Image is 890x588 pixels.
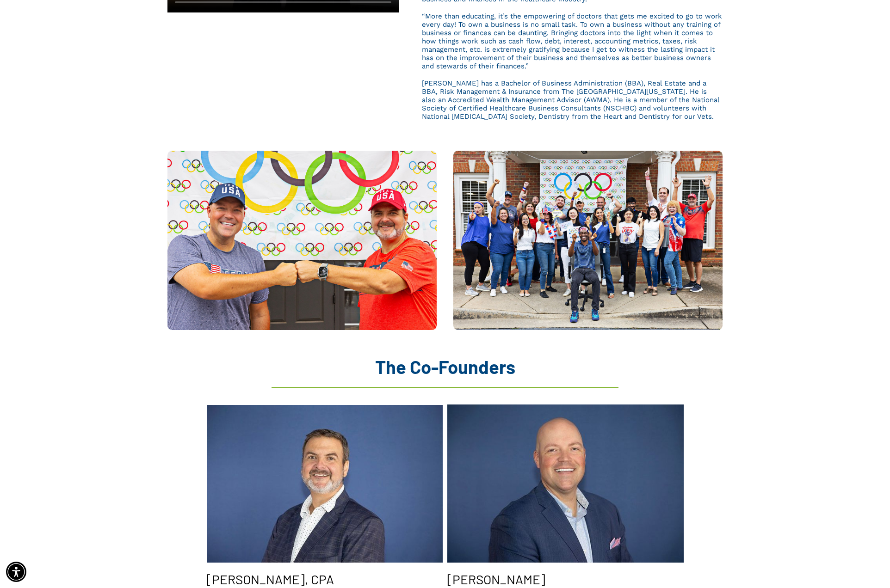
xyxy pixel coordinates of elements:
span: [PERSON_NAME] has a Bachelor of Business Administration (BBA), Real Estate and a BBA, Risk Manage... [422,79,719,121]
span: The Co-Founders [375,355,515,378]
h3: [PERSON_NAME], CPA [207,571,334,587]
span: “More than educating, it’s the empowering of doctors that gets me excited to go to work every day... [422,12,722,70]
img: Two men are shaking hands in front of a wall with olympic rings on it. [167,151,437,330]
div: Accessibility Menu [6,562,26,582]
img: A group of people are posing for a picture in front of a building. [453,151,723,330]
a: Brent Saunier | CPA | Top dental accountants in GA [207,403,443,564]
h3: [PERSON_NAME] [447,571,545,587]
a: Chris Sands smiling | Top dental support organization | CPA firm in GA [447,403,684,564]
